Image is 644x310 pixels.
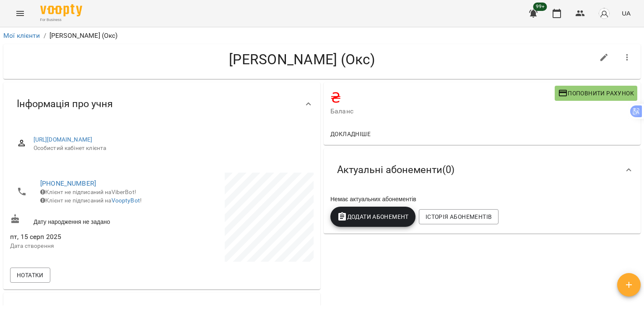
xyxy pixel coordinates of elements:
[34,136,93,143] a: [URL][DOMAIN_NAME]
[40,17,82,23] span: For Business
[40,179,96,187] a: [PHONE_NUMBER]
[10,232,160,242] span: пт, 15 серп 2025
[330,89,555,106] h4: ₴
[555,86,637,101] button: Поповнити рахунок
[40,4,82,16] img: Voopty Logo
[337,163,454,176] span: Актуальні абонементи ( 0 )
[327,126,374,142] button: Докладніше
[49,31,118,41] p: [PERSON_NAME] (Окс)
[329,193,636,205] div: Немає актуальних абонементів
[533,3,547,11] span: 99+
[3,32,40,39] a: Мої клієнти
[17,97,113,110] span: Інформація про учня
[10,51,594,68] h4: [PERSON_NAME] (Окс)
[330,106,555,116] span: Баланс
[330,129,371,139] span: Докладніше
[598,8,610,19] img: avatar_s.png
[426,212,492,222] span: Історія абонементів
[40,197,142,204] span: Клієнт не підписаний на !
[3,31,641,41] nav: breadcrumb
[618,5,634,21] button: UA
[17,270,44,280] span: Нотатки
[419,209,499,224] button: Історія абонементів
[3,82,320,126] div: Інформація про учня
[324,148,641,192] div: Актуальні абонементи(0)
[622,9,631,18] span: UA
[10,268,50,283] button: Нотатки
[34,144,307,152] span: Особистий кабінет клієнта
[330,207,415,227] button: Додати Абонемент
[44,31,46,41] li: /
[40,189,136,195] span: Клієнт не підписаний на ViberBot!
[8,212,162,228] div: Дату народження не задано
[10,3,30,24] button: Menu
[112,197,140,204] a: VooptyBot
[558,88,634,98] span: Поповнити рахунок
[10,242,160,250] p: Дата створення
[337,212,409,222] span: Додати Абонемент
